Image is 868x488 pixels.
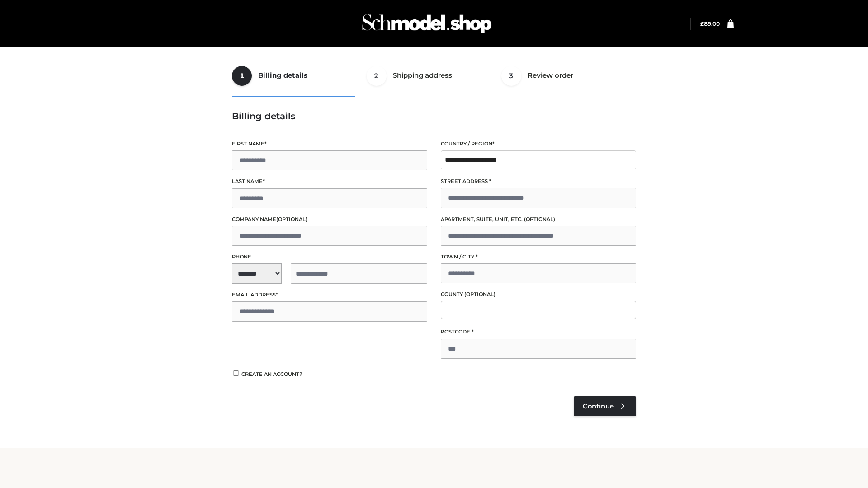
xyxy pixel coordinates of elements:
[232,140,427,148] label: First name
[232,177,427,186] label: Last name
[441,177,636,186] label: Street address
[700,20,720,27] a: £89.00
[441,328,636,336] label: Postcode
[441,290,636,299] label: County
[441,253,636,261] label: Town / City
[700,20,720,27] bdi: 89.00
[441,215,636,224] label: Apartment, suite, unit, etc.
[574,396,636,416] a: Continue
[232,291,427,299] label: Email address
[583,402,614,410] span: Continue
[276,216,307,222] span: (optional)
[359,6,495,42] img: Schmodel Admin 964
[441,140,636,148] label: Country / Region
[464,291,495,297] span: (optional)
[232,253,427,261] label: Phone
[232,111,636,122] h3: Billing details
[700,20,704,27] span: £
[241,371,302,377] span: Create an account?
[232,370,240,376] input: Create an account?
[232,215,427,224] label: Company name
[524,216,555,222] span: (optional)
